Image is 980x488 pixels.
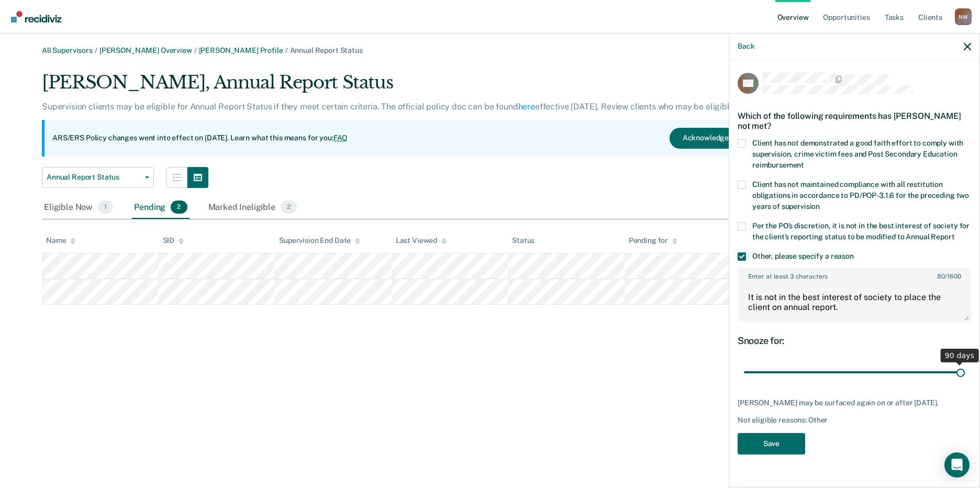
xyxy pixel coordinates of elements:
[192,46,199,54] span: /
[98,201,113,214] span: 1
[752,252,854,260] span: Other, please specify a reason
[42,196,115,219] div: Eligible Now
[283,46,290,54] span: /
[333,134,348,142] a: FAQ
[93,46,99,54] span: /
[279,236,360,245] div: Supervision End Date
[163,236,184,245] div: SID
[42,102,761,112] p: Supervision clients may be eligible for Annual Report Status if they meet certain criteria. The o...
[738,398,971,407] div: [PERSON_NAME] may be surfaced again on or after [DATE].
[752,221,970,241] span: Per the PO’s discretion, it is not in the best interest of society for the client’s reporting sta...
[670,128,769,149] button: Acknowledge & Close
[937,273,945,280] span: 80
[752,180,969,210] span: Client has not maintained compliance with all restitution obligations in accordance to PD/POP-3.1...
[290,46,363,54] span: Annual Report Status
[739,269,970,280] label: Enter at least 3 characters
[738,42,754,51] button: Back
[941,349,979,362] div: 90 days
[512,236,534,245] div: Status
[518,102,535,112] a: here
[937,273,961,280] span: / 1600
[738,433,805,454] button: Save
[955,8,972,25] button: Profile dropdown button
[944,452,970,478] div: Open Intercom Messenger
[206,196,299,219] div: Marked Ineligible
[11,11,61,23] img: Recidiviz
[281,201,297,214] span: 2
[199,46,283,54] a: [PERSON_NAME] Profile
[739,283,970,321] textarea: It is not in the best interest of society to place the client on annual report.
[171,201,187,214] span: 2
[738,416,971,425] div: Not eligible reasons: Other
[396,236,447,245] div: Last Viewed
[99,46,192,54] a: [PERSON_NAME] Overview
[752,139,963,169] span: Client has not demonstrated a good faith effort to comply with supervision, crime victim fees and...
[47,173,141,182] span: Annual Report Status
[42,46,93,54] a: All Supervisors
[52,133,348,143] p: ARS/ERS Policy changes went into effect on [DATE]. Learn what this means for you:
[46,236,75,245] div: Name
[42,72,777,102] div: [PERSON_NAME], Annual Report Status
[738,335,971,347] div: Snooze for:
[955,8,972,25] div: N W
[132,196,189,219] div: Pending
[738,103,971,139] div: Which of the following requirements has [PERSON_NAME] not met?
[629,236,677,245] div: Pending for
